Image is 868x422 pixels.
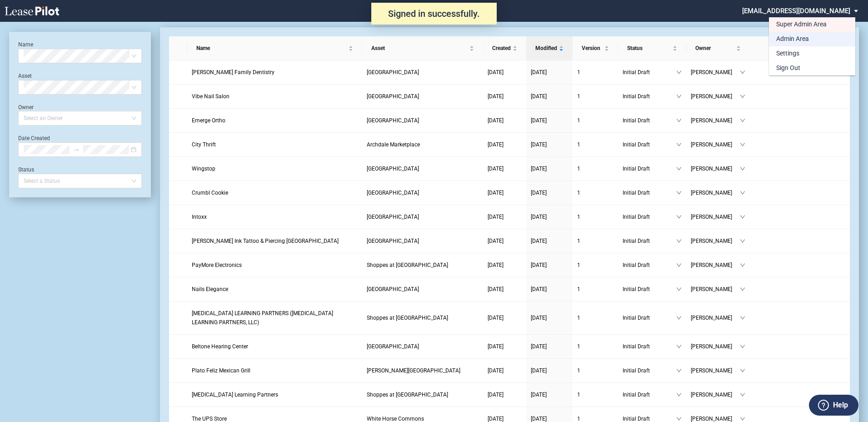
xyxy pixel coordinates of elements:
[809,395,858,416] button: Help
[776,49,799,58] div: Settings
[371,3,497,25] div: Signed in successfully.
[776,35,809,44] div: Admin Area
[776,64,800,73] div: Sign Out
[833,399,848,411] label: Help
[776,20,827,29] div: Super Admin Area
